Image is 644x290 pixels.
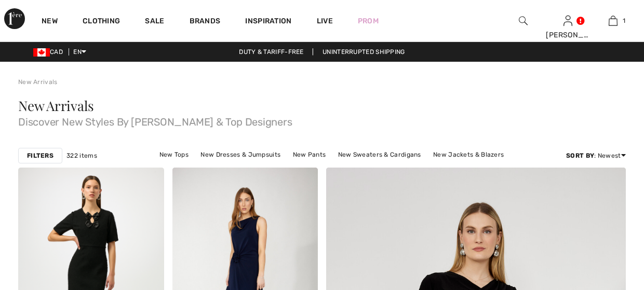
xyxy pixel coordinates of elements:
a: New Skirts [280,161,323,175]
img: 1ère Avenue [4,8,25,29]
a: Live [317,16,333,26]
a: New Outerwear [325,161,383,175]
strong: Sort By [566,152,594,159]
a: Brands [190,17,221,27]
img: My Info [563,15,572,27]
a: New Sweaters & Cardigans [333,148,426,161]
div: [PERSON_NAME] [546,30,590,40]
span: 322 items [66,151,97,160]
span: 1 [623,16,625,25]
img: My Bag [609,15,618,27]
a: New Tops [154,148,194,161]
strong: Filters [27,151,53,160]
span: New Arrivals [18,96,93,115]
img: search the website [519,15,528,27]
a: New [42,17,58,27]
a: New Jackets & Blazers [428,148,509,161]
span: Discover New Styles By [PERSON_NAME] & Top Designers [18,113,626,127]
a: Sale [145,17,164,27]
span: Inspiration [245,17,291,27]
a: Clothing [83,17,120,27]
img: Canadian Dollar [33,48,50,57]
a: New Arrivals [18,78,58,86]
span: CAD [33,48,67,56]
span: EN [73,48,86,56]
a: 1 [591,15,635,27]
a: Prom [358,16,379,26]
a: Sign In [563,16,572,25]
div: : Newest [566,151,626,160]
a: New Dresses & Jumpsuits [195,148,286,161]
a: New Pants [288,148,331,161]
